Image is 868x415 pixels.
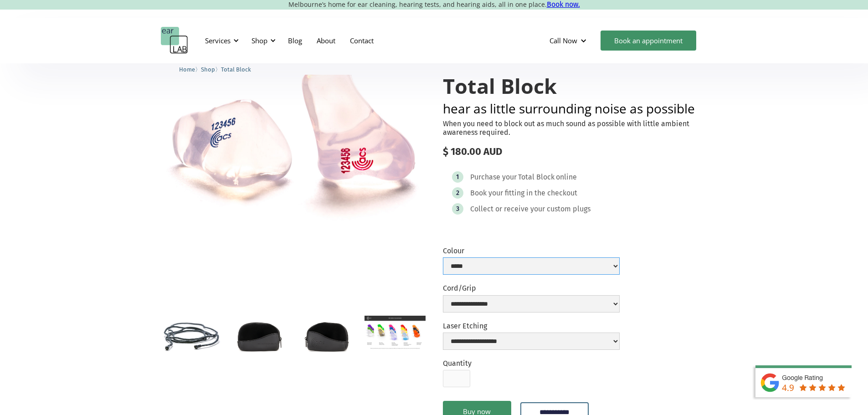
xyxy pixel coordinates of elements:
span: Shop [201,66,215,73]
div: Shop [252,36,267,45]
a: home [161,27,188,54]
a: Shop [201,65,215,73]
a: Contact [343,27,381,54]
h2: hear as little surrounding noise as possible [443,102,708,115]
div: $ 180.00 AUD [443,146,708,158]
label: Quantity [443,359,472,368]
div: Total Block [518,173,555,182]
label: Colour [443,246,620,255]
div: Services [205,36,231,45]
div: Call Now [542,27,596,54]
div: Call Now [550,36,577,45]
span: Home [179,66,195,73]
a: Home [179,65,195,73]
div: Shop [246,27,278,54]
li: 〉 [201,65,221,74]
label: Laser Etching [443,322,620,330]
div: Collect or receive your custom plugs [470,205,591,214]
a: open lightbox [297,316,357,356]
li: 〉 [179,65,201,74]
a: open lightbox [161,316,221,356]
a: Total Block [221,65,251,73]
div: Purchase your [470,173,517,182]
div: Book your fitting in the checkout [470,189,577,198]
a: Blog [281,27,309,54]
a: Book an appointment [601,31,696,51]
a: open lightbox [365,316,425,350]
div: 2 [456,190,459,196]
a: About [309,27,343,54]
label: Cord/Grip [443,284,620,292]
img: Total Block [161,56,426,232]
a: open lightbox [229,316,289,356]
div: 3 [456,205,459,212]
p: When you need to block out as much sound as possible with little ambient awareness required. [443,119,708,137]
div: Services [200,27,241,54]
span: Total Block [221,66,251,73]
h1: Total Block [443,75,708,97]
a: open lightbox [161,56,426,232]
div: 1 [456,174,459,180]
div: online [556,173,577,182]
